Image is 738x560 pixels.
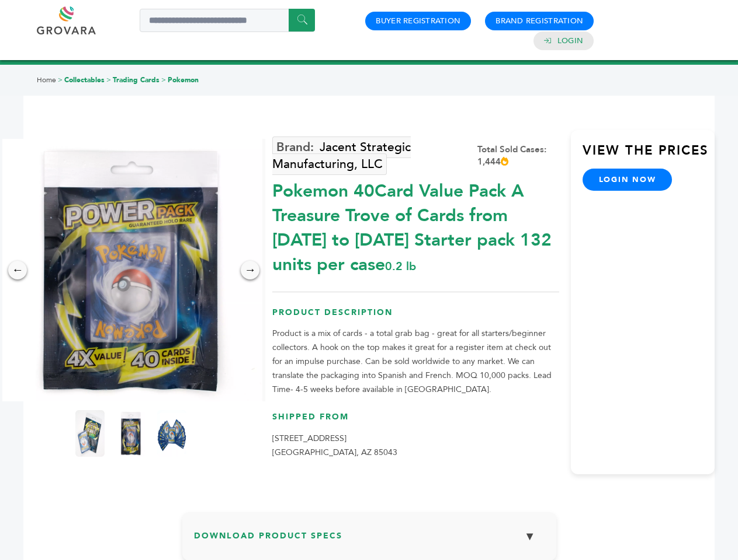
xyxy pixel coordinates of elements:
a: Collectables [64,75,105,85]
h3: Product Description [272,307,559,327]
button: ▼ [515,524,545,549]
img: Pokemon 40-Card Value Pack – A Treasure Trove of Cards from 1996 to 2024 - Starter pack! 132 unit... [157,410,186,457]
h3: View the Prices [583,142,715,169]
a: Trading Cards [113,75,160,85]
a: Buyer Registration [376,16,460,26]
a: Login [557,36,583,46]
h3: Download Product Specs [194,524,545,558]
h3: Shipped From [272,411,559,432]
span: > [58,75,63,85]
input: Search a product or brand... [140,9,315,32]
a: Pokemon [168,75,199,85]
a: Jacent Strategic Manufacturing, LLC [272,136,411,175]
div: Total Sold Cases: 1,444 [477,143,559,168]
div: Pokemon 40Card Value Pack A Treasure Trove of Cards from [DATE] to [DATE] Starter pack 132 units ... [272,173,559,277]
a: Home [37,75,56,85]
span: 0.2 lb [385,258,416,274]
p: Product is a mix of cards - a total grab bag - great for all starters/beginner collectors. A hook... [272,327,559,397]
span: > [161,75,166,85]
div: ← [8,261,27,279]
img: Pokemon 40-Card Value Pack – A Treasure Trove of Cards from 1996 to 2024 - Starter pack! 132 unit... [75,410,105,457]
a: login now [583,169,673,191]
img: Pokemon 40-Card Value Pack – A Treasure Trove of Cards from 1996 to 2024 - Starter pack! 132 unit... [116,410,145,457]
a: Brand Registration [496,16,583,26]
div: → [241,261,259,279]
p: [STREET_ADDRESS] [GEOGRAPHIC_DATA], AZ 85043 [272,432,559,460]
span: > [106,75,111,85]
